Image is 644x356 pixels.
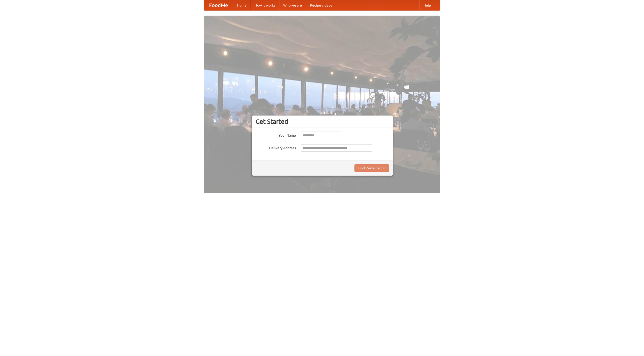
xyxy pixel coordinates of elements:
a: How it works [251,0,279,10]
a: FoodMe [204,0,233,10]
a: Home [233,0,251,10]
h3: Get Started [256,118,389,125]
label: Delivery Address [256,144,296,150]
a: Who we are [279,0,306,10]
a: Help [419,0,435,10]
button: Find Restaurants! [354,164,389,172]
a: Recipe videos [306,0,336,10]
label: Your Name [256,132,296,138]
